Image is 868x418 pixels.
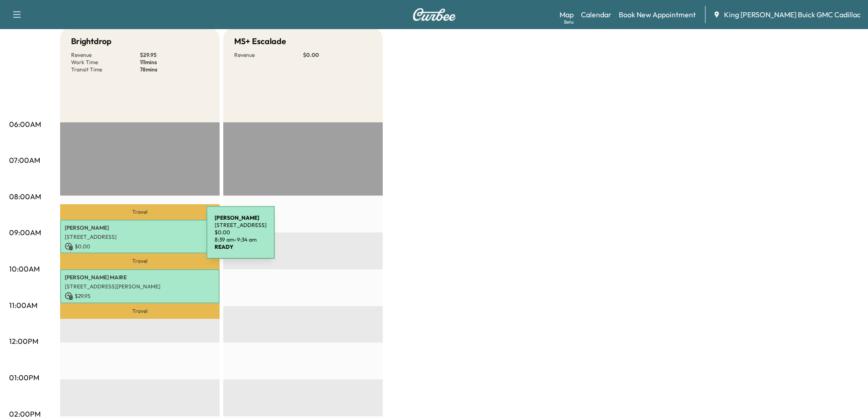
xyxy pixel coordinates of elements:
p: $ 29.95 [140,51,209,59]
p: Travel [60,204,220,220]
p: 08:00AM [9,191,41,202]
b: [PERSON_NAME] [215,214,259,221]
p: 111 mins [140,59,209,66]
p: Transit Time [71,66,140,73]
p: Revenue [71,51,140,59]
p: [PERSON_NAME] MAIRE [65,274,215,281]
p: 06:00AM [9,119,41,130]
p: 8:39 am - 9:34 am [215,236,267,243]
p: 12:00PM [9,336,38,347]
h5: Brightdrop [71,35,112,48]
h5: MS+ Escalade [234,35,286,48]
p: $ 0.00 [65,242,215,251]
p: 07:00AM [9,155,40,166]
p: 78 mins [140,66,209,73]
p: Revenue [234,51,303,59]
img: Curbee Logo [412,8,456,21]
a: MapBeta [560,9,574,20]
p: [STREET_ADDRESS] [215,222,267,229]
p: $ 0.00 [303,51,372,59]
p: $ 0.00 [215,229,267,236]
p: 09:00AM [9,227,41,238]
b: READY [215,243,233,250]
p: [STREET_ADDRESS] [65,233,215,241]
p: [STREET_ADDRESS][PERSON_NAME] [65,283,215,290]
p: 10:00AM [9,263,40,274]
p: [PERSON_NAME] [65,224,215,232]
p: Travel [60,253,220,269]
p: 01:00PM [9,372,39,383]
p: 10:00 am - 10:56 am [65,302,215,309]
p: 11:00AM [9,300,37,311]
a: Book New Appointment [619,9,696,20]
p: 8:39 am - 9:34 am [65,252,215,260]
p: Work Time [71,59,140,66]
a: Calendar [581,9,611,20]
p: $ 29.95 [65,292,215,300]
span: King [PERSON_NAME] Buick GMC Cadillac [724,9,861,20]
p: Travel [60,303,220,319]
div: Beta [564,19,574,25]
